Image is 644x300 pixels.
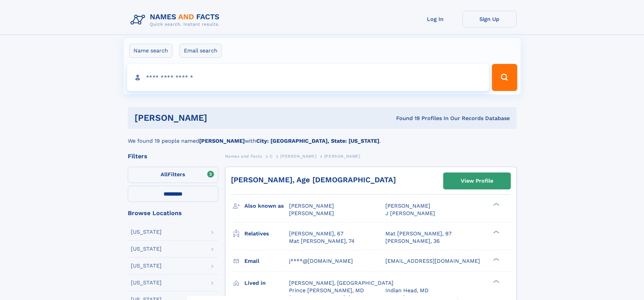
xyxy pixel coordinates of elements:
[244,255,289,267] h3: Email
[131,229,162,235] div: [US_STATE]
[225,152,262,160] a: Names and Facts
[231,176,396,184] a: [PERSON_NAME], Age [DEMOGRAPHIC_DATA]
[280,152,316,160] a: [PERSON_NAME]
[289,230,343,237] a: [PERSON_NAME], 67
[244,228,289,239] h3: Relatives
[302,115,510,122] div: Found 19 Profiles In Our Records Database
[244,277,289,289] h3: Lived in
[270,152,273,160] a: C
[199,138,245,144] b: [PERSON_NAME]
[492,64,517,91] button: Search Button
[289,287,364,294] span: Prince [PERSON_NAME], MD
[385,237,440,245] a: [PERSON_NAME], 36
[128,153,218,159] div: Filters
[256,138,379,144] b: City: [GEOGRAPHIC_DATA], State: [US_STATE]
[289,210,334,216] span: [PERSON_NAME]
[461,173,493,189] div: View Profile
[128,167,218,183] label: Filters
[128,11,225,29] img: Logo Names and Facts
[135,114,302,122] h1: [PERSON_NAME]
[385,230,452,237] a: Mat [PERSON_NAME], 97
[244,200,289,212] h3: Also known as
[127,64,489,91] input: search input
[289,280,393,286] span: [PERSON_NAME], [GEOGRAPHIC_DATA]
[128,210,218,216] div: Browse Locations
[161,171,168,178] span: All
[131,280,162,285] div: [US_STATE]
[385,258,480,264] span: [EMAIL_ADDRESS][DOMAIN_NAME]
[324,154,360,159] span: [PERSON_NAME]
[385,210,435,216] span: J [PERSON_NAME]
[492,279,500,283] div: ❯
[289,237,355,245] a: Mat [PERSON_NAME], 74
[492,202,500,207] div: ❯
[289,203,334,209] span: [PERSON_NAME]
[280,154,316,159] span: [PERSON_NAME]
[131,263,162,269] div: [US_STATE]
[492,230,500,234] div: ❯
[385,287,429,294] span: Indian Head, MD
[129,44,172,58] label: Name search
[385,203,430,209] span: [PERSON_NAME]
[444,173,510,189] a: View Profile
[492,257,500,261] div: ❯
[128,129,517,145] div: We found 19 people named with .
[180,44,222,58] label: Email search
[131,246,162,252] div: [US_STATE]
[408,11,462,27] a: Log In
[270,154,273,159] span: C
[462,11,517,27] a: Sign Up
